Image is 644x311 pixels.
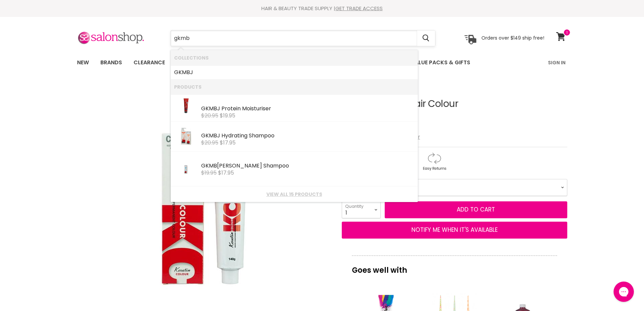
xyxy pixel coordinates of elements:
div: J Hydrating Shampoo [201,133,414,140]
span: $17.95 [218,169,234,177]
a: GET TRADE ACCESS [335,5,383,12]
input: Search [171,30,417,46]
nav: Main [69,53,576,72]
span: $17.95 [220,139,236,147]
li: Products: GKMBJ Hydrating Shampoo [171,121,418,152]
button: Search [417,30,435,46]
s: $20.95 [201,112,218,119]
li: Products: GKMBJ Nourishing Shampoo [171,152,418,186]
li: Products: GKMBJ Protein Moisturiser [171,94,418,121]
button: NOTIFY ME WHEN IT'S AVAILABLE [342,222,567,239]
iframe: Gorgias live chat messenger [610,279,637,304]
b: GKMB [201,162,217,170]
s: $19.95 [201,169,217,177]
span: $19.95 [220,112,235,119]
a: View all 15 products [174,192,414,197]
select: Quantity [342,201,381,218]
button: Add to cart [385,201,567,218]
a: Clearance [128,55,170,70]
form: Product [170,30,435,46]
p: Goes well with [352,256,557,278]
p: Orders over $149 ship free! [481,35,544,41]
a: Brands [95,55,127,70]
img: BBJ013A_200x.jpg [176,155,195,183]
a: New [72,55,94,70]
li: Collections: GKMBJ [171,65,418,80]
s: $20.95 [201,139,218,147]
img: Keratin Colour Hair Colour [122,127,284,289]
div: J Protein Moisturiser [201,106,414,113]
li: Collections [171,50,418,65]
img: hydrating_1024x1024_eebc8a50-d8a9-4bfb-965d-e8a140f10990_200x.png [174,125,198,149]
a: Sign In [544,55,570,70]
img: returns.gif [416,151,452,172]
div: [PERSON_NAME] Shampoo [201,163,414,170]
a: J [174,67,414,78]
span: Add to cart [457,205,495,214]
li: Products [171,79,418,94]
img: b5fa68b9cc18be581b44eada01ea5289af06060f_1024x1024_096d8cf4-4fc7-4a7e-b2c4-eb08140f7836.webp [174,98,198,114]
b: GKMB [201,105,217,112]
b: GKMB [174,68,190,76]
a: Value Packs & Gifts [406,55,475,70]
div: HAIR & BEAUTY TRADE SUPPLY | [69,5,576,12]
b: GKMB [201,132,217,139]
h1: Keratin Colour Hair Colour [342,99,567,109]
li: View All [171,186,418,202]
ul: Main menu [72,53,510,72]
